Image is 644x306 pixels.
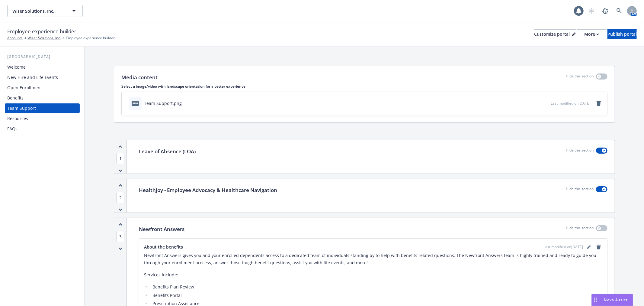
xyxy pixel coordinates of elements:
button: Publish portal [607,29,637,39]
div: Benefits [7,93,24,103]
div: New Hire and Life Events [7,73,58,82]
a: Wiser Solutions, Inc. [27,35,61,41]
a: Team Support [5,103,80,113]
p: Hide this section [566,148,594,155]
button: More [577,29,606,39]
p: Newfront Answers gives you and your enrolled dependents access to a dedicated team of individuals... [144,252,602,266]
button: Customize portal [534,29,576,39]
p: Services include:​​ [144,271,602,278]
span: Last modified on [DATE] [543,244,583,250]
a: Start snowing [585,5,598,17]
p: Hide this section [566,73,594,81]
div: [GEOGRAPHIC_DATA] [5,54,80,60]
a: remove [595,100,602,107]
p: Select a image/video with landscape orientation for a better experience [121,84,607,89]
div: Customize portal [534,30,576,39]
p: HealthJoy - Employee Advocacy & Healthcare Navigation [139,186,277,194]
div: Open Enrollment [7,83,42,93]
button: download file [533,100,538,106]
a: editPencil [585,243,593,251]
div: Team Support.png [144,100,182,106]
span: Last modified on [DATE] [551,101,590,106]
button: 3 [117,233,124,240]
span: Employee experience builder [7,28,76,35]
p: Media content [121,73,158,81]
span: 2 [117,192,124,203]
div: Welcome [7,62,26,72]
a: Resources [5,114,80,123]
button: Wiser Solutions, Inc. [7,5,83,17]
p: Newfront Answers [139,225,184,233]
div: Team Support [7,103,36,113]
button: 2 [117,194,124,201]
a: FAQs [5,124,80,134]
a: Report a Bug [599,5,611,17]
span: Employee experience builder [66,35,115,41]
div: Drag to move [592,294,599,306]
li: Benefits Portal​ [151,292,602,299]
p: Hide this section [566,186,594,194]
div: More [584,30,599,39]
a: Accounts [7,35,23,41]
span: 3 [117,231,124,242]
li: Benefits Plan Review​ [151,283,602,291]
span: png [132,101,139,106]
span: 1 [117,153,124,164]
button: 1 [117,155,124,162]
p: Hide this section [566,225,594,233]
span: Nova Assist [604,297,628,302]
a: Benefits [5,93,80,103]
a: Open Enrollment [5,83,80,93]
a: New Hire and Life Events [5,73,80,82]
a: Search [613,5,625,17]
a: remove [595,243,602,251]
span: About the benefits [144,244,183,250]
div: Resources [7,114,28,123]
button: preview file [543,100,548,106]
p: Leave of Absence (LOA) [139,148,196,155]
a: Welcome [5,62,80,72]
div: FAQs [7,124,18,134]
button: Nova Assist [591,294,633,306]
div: Publish portal [607,30,637,39]
span: Wiser Solutions, Inc. [12,8,65,14]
